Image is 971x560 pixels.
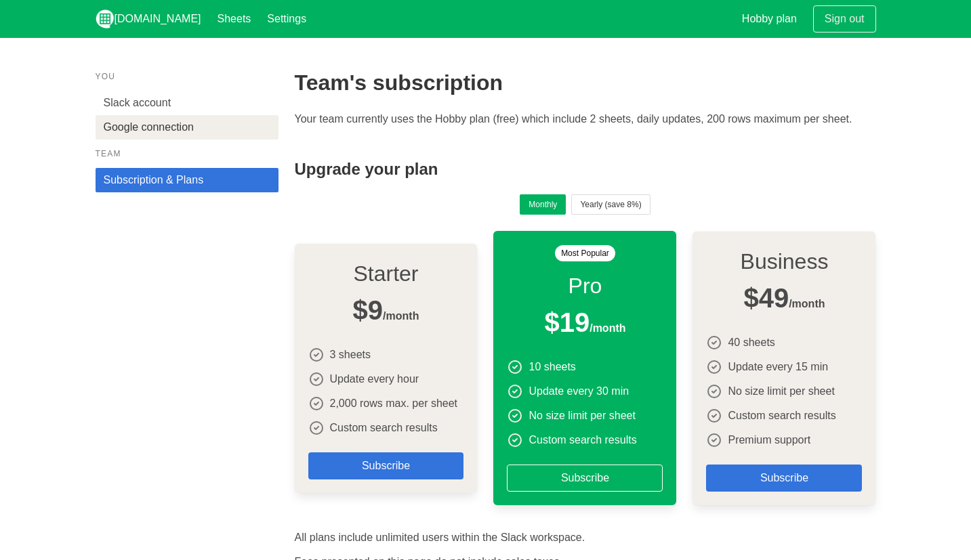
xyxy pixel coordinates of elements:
[544,307,590,337] span: $19
[544,302,625,343] span: /month
[743,278,825,318] span: /month
[529,432,636,448] p: Custom search results
[706,465,862,492] a: Subscribe
[353,295,384,325] span: $9
[96,91,278,115] a: Slack account
[507,465,663,492] a: Subscribe
[353,290,419,330] span: /month
[728,335,774,351] p: 40 sheets
[96,70,278,83] p: You
[728,408,835,424] p: Custom search results
[308,452,464,479] a: Subscribe
[728,432,810,448] p: Premium support
[96,148,278,160] p: Team
[96,168,278,192] a: Subscription & Plans
[706,245,862,278] h4: Business
[743,283,789,313] span: $49
[330,371,419,387] p: Update every hour
[330,347,371,363] p: 3 sheets
[295,70,876,95] h2: Team's subscription
[529,359,575,375] p: 10 sheets
[728,383,834,400] p: No size limit per sheet
[507,270,663,302] h4: Pro
[330,420,438,436] p: Custom search results
[295,160,876,178] h4: Upgrade your plan
[330,395,458,412] p: 2,000 rows max. per sheet
[96,115,278,139] a: Google connection
[308,257,464,290] h4: Starter
[295,530,876,546] p: All plans include unlimited users within the Slack workspace.
[813,5,876,33] a: Sign out
[529,383,629,400] p: Update every 30 min
[295,111,876,127] p: Your team currently uses the Hobby plan (free) which include 2 sheets, daily updates, 200 rows ma...
[529,408,635,424] p: No size limit per sheet
[728,359,828,375] p: Update every 15 min
[520,194,566,215] button: Monthly
[96,9,115,28] img: logo_v2_white.png
[555,245,615,261] span: Most Popular
[571,194,650,215] button: Yearly (save 8%)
